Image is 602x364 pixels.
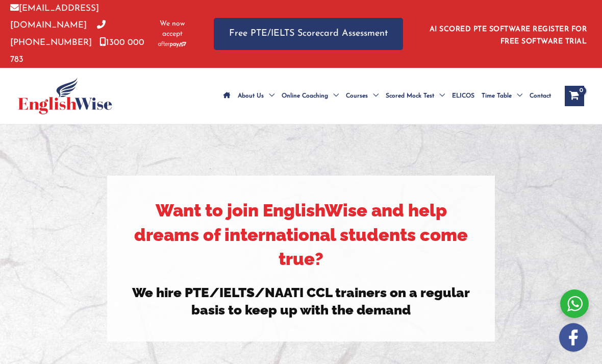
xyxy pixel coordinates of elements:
[526,78,555,114] a: Contact
[134,200,468,269] strong: Want to join EnglishWise and help dreams of international students come true?
[386,78,434,114] span: Scored Mock Test
[10,38,144,64] a: 1300 000 783
[10,21,106,46] a: [PHONE_NUMBER]
[434,78,445,114] span: Menu Toggle
[512,78,522,114] span: Menu Toggle
[214,18,403,50] a: Free PTE/IELTS Scorecard Assessment
[452,78,474,114] span: ELICOS
[530,78,551,114] span: Contact
[328,78,339,114] span: Menu Toggle
[264,78,274,114] span: Menu Toggle
[156,19,188,39] span: We now accept
[342,78,382,114] a: CoursesMenu Toggle
[478,78,526,114] a: Time TableMenu Toggle
[448,78,478,114] a: ELICOS
[234,78,278,114] a: About UsMenu Toggle
[382,78,448,114] a: Scored Mock TestMenu Toggle
[128,284,474,319] h3: We hire PTE/IELTS/NAATI CCL trainers on a regular basis to keep up with the demand
[430,26,587,45] a: AI SCORED PTE SOFTWARE REGISTER FOR FREE SOFTWARE TRIAL
[346,78,368,114] span: Courses
[482,78,512,114] span: Time Table
[18,78,112,114] img: cropped-ew-logo
[238,78,264,114] span: About Us
[282,78,328,114] span: Online Coaching
[368,78,379,114] span: Menu Toggle
[278,78,342,114] a: Online CoachingMenu Toggle
[220,78,555,114] nav: Site Navigation: Main Menu
[423,17,592,51] aside: Header Widget 1
[565,86,584,106] a: View Shopping Cart, empty
[559,323,588,352] img: white-facebook.png
[10,4,99,30] a: [EMAIL_ADDRESS][DOMAIN_NAME]
[158,41,186,47] img: Afterpay-Logo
